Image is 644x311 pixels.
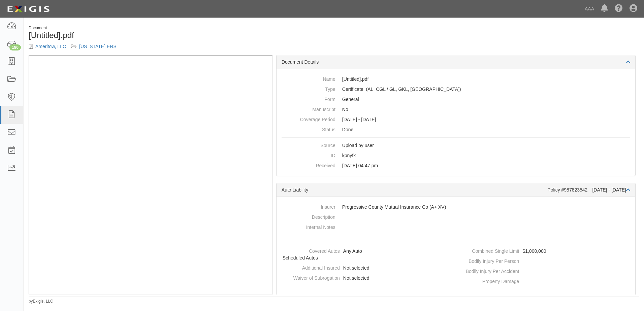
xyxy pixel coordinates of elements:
[279,263,340,271] dt: Additional Insured
[279,263,453,273] dd: Not selected
[279,273,340,281] dt: Waiver of Subrogation
[282,74,630,84] dd: [Untitled].pdf
[581,2,598,15] a: AAA
[79,44,117,49] a: [US_STATE] ERS
[282,150,335,159] dt: ID
[282,140,630,150] dd: Upload by user
[282,104,630,114] dd: No
[282,186,548,193] div: Auto Liability
[458,276,519,285] dt: Property Damage
[282,202,630,212] dd: Progressive County Mutual Insurance Co (A+ XV)
[279,246,453,263] dd: Any Auto, Scheduled Autos
[282,140,335,149] dt: Source
[282,125,630,135] dd: Done
[29,31,329,40] h1: [Untitled].pdf
[282,150,630,161] dd: kpnyfk
[282,84,335,93] dt: Type
[282,212,335,220] dt: Description
[282,114,335,123] dt: Coverage Period
[282,161,630,171] dd: [DATE] 04:47 pm
[282,94,630,104] dd: General
[282,104,335,113] dt: Manuscript
[277,55,635,69] div: Document Details
[282,125,335,133] dt: Status
[9,44,21,50] div: 180
[282,161,335,169] dt: Received
[458,246,519,254] dt: Combined Single Limit
[458,246,633,256] dd: $1,000,000
[282,94,335,103] dt: Form
[279,273,453,283] dd: Not selected
[33,299,53,304] a: Exigis, LLC
[547,186,630,193] div: Policy #987823542 [DATE] - [DATE]
[282,202,335,210] dt: Insurer
[458,256,519,265] dt: Bodily Injury Per Person
[29,299,53,304] small: by
[35,44,66,49] a: Ameritow, LLC
[458,266,519,275] dt: Bodily Injury Per Accident
[279,246,340,254] dt: Covered Autos
[282,222,335,231] dt: Internal Notes
[29,25,329,31] div: Document
[282,74,335,82] dt: Name
[282,84,630,94] dd: Auto Liability Commercial General Liability / Garage Liability Garage Keepers Liability On-Hook
[282,114,630,125] dd: [DATE] - [DATE]
[615,5,623,13] i: Help Center - Complianz
[5,3,52,15] img: logo-5460c22ac91f19d4615b14bd174203de0afe785f0fc80cf4dbbc73dc1793850b.png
